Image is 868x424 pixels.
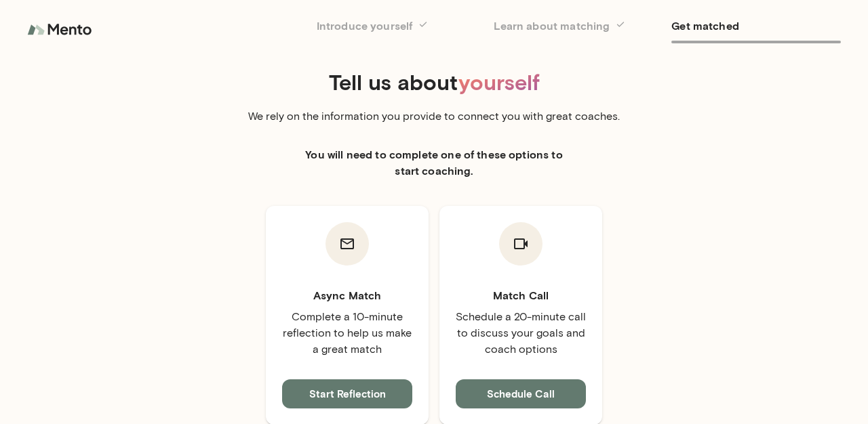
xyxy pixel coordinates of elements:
h6: Async Match [282,287,412,303]
h6: Match Call [456,287,586,303]
button: Schedule Call [456,379,586,408]
h6: Introduce yourself [317,16,486,35]
p: Complete a 10-minute reflection to help us make a great match [282,309,412,358]
h6: You will need to complete one of these options to start coaching. [298,146,570,179]
span: yourself [458,68,540,95]
button: Start Reflection [282,379,412,408]
img: logo [27,16,95,43]
h6: Learn about matching [494,16,663,35]
h6: Get matched [671,16,841,35]
p: We rely on the information you provide to connect you with great coaches. [244,108,624,125]
p: Schedule a 20-minute call to discuss your goals and coach options [456,309,586,358]
h4: Tell us about [38,69,830,95]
